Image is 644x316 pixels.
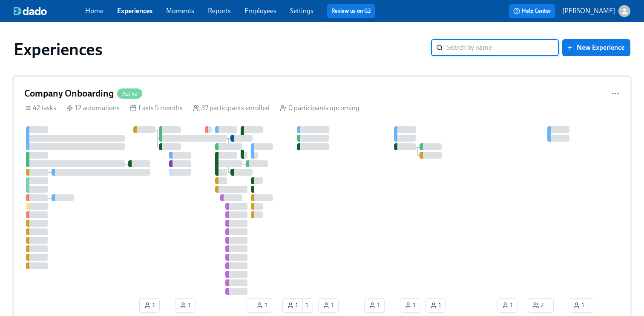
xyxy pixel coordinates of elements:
button: 2 [528,298,548,313]
div: 42 tasks [24,103,56,113]
a: Experiences [117,7,152,15]
span: Help Center [513,7,551,15]
a: Reports [208,7,231,15]
span: 1 [297,301,308,310]
span: 1 [180,301,191,310]
button: 1 [425,298,446,313]
span: 1 [369,301,380,310]
button: 3 [247,298,267,313]
a: Employees [244,7,276,15]
span: 1 [430,301,441,310]
a: Moments [166,7,194,15]
span: New Experience [568,43,624,52]
span: 1 [256,301,267,310]
button: [PERSON_NAME] [562,5,630,17]
h1: Experiences [14,39,103,60]
a: Review us on G2 [331,7,371,15]
div: Lasts 5 months [130,103,183,113]
button: 1 [282,298,303,313]
button: New Experience [562,39,630,56]
span: 1 [573,301,584,310]
button: 1 [364,298,385,313]
span: 1 [502,301,513,310]
span: 1 [287,301,298,310]
button: Help Center [509,4,555,18]
div: 12 automations [66,103,120,113]
button: 1 [293,298,313,313]
div: 0 participants upcoming [280,103,359,113]
span: 1 [144,301,155,310]
span: 1 [323,301,334,310]
a: Settings [290,7,313,15]
button: 1 [400,298,420,313]
button: Review us on G2 [327,4,375,18]
button: 1 [175,298,195,313]
button: 1 [569,298,589,313]
button: 1 [139,298,160,313]
span: 2 [532,301,543,310]
button: 1 [318,298,339,313]
button: 1 [252,298,272,313]
button: 1 [497,298,517,313]
span: Active [117,91,142,97]
p: [PERSON_NAME] [562,6,615,16]
input: Search by name [446,39,559,56]
h4: Company Onboarding [24,87,114,100]
span: 3 [251,301,263,310]
div: 37 participants enrolled [193,103,270,113]
a: Home [85,7,103,15]
a: dado [14,7,85,15]
span: 1 [405,301,416,310]
img: dado [14,7,47,15]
